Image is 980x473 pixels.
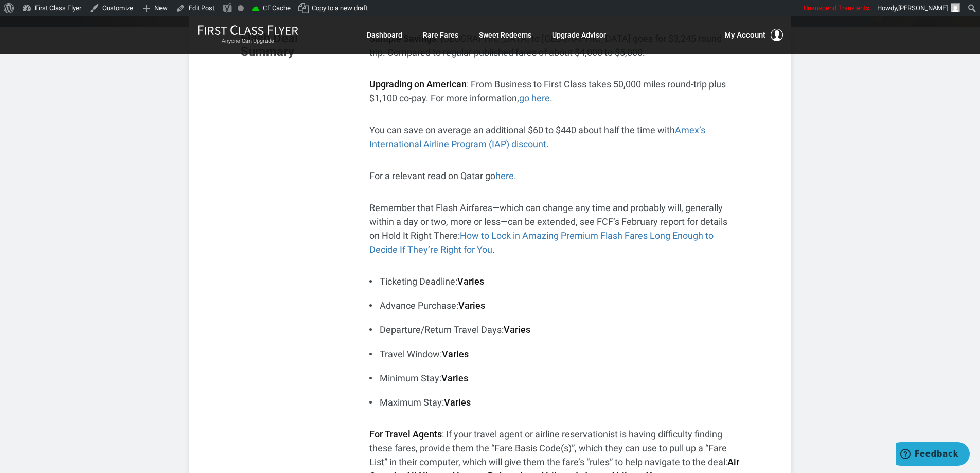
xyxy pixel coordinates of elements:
[369,201,740,256] p: Remember that Flash Airfares—which can change any time and probably will, generally within a day ...
[444,397,471,408] strong: Varies
[457,276,484,287] strong: Varies
[804,4,869,12] span: Unsuspend Transients
[369,371,740,385] li: Minimum Stay:
[369,230,714,255] a: How to Lock in Amazing Premium Flash Fares Long Enough to Decide If They’re Right for You
[369,125,705,149] a: Amex’s International Airline Program (IAP) discount
[479,26,531,44] a: Sweet Redeems
[552,26,606,44] a: Upgrade Advisor
[898,4,948,12] span: [PERSON_NAME]
[441,373,468,383] strong: Varies
[519,93,550,103] a: go here
[369,395,740,409] li: Maximum Stay:
[458,300,485,311] strong: Varies
[423,26,458,44] a: Rare Fares
[198,38,298,45] small: Anyone Can Upgrade
[241,31,354,59] h3: Flash Deal Summary
[369,347,740,361] li: Travel Window:
[369,299,740,312] li: Advance Purchase:
[369,77,740,105] p: : From Business to First Class takes 50,000 miles round-trip plus $1,100 co-pay. For more informa...
[896,442,970,468] iframe: Opens a widget where you can find more information
[198,25,298,36] img: First Class Flyer
[369,323,740,337] li: Departure/Return Travel Days:
[198,25,298,45] a: First Class FlyerAnyone Can Upgrade
[369,429,442,440] strong: For Travel Agents
[369,123,740,151] p: You can save on average an additional $60 to $440 about half the time with .
[442,348,469,359] strong: Varies
[367,26,402,44] a: Dashboard
[495,170,514,181] a: here
[369,274,740,288] li: Ticketing Deadline:
[504,324,530,335] strong: Varies
[724,29,765,41] span: My Account
[724,29,783,41] button: My Account
[369,169,740,183] p: For a relevant read on Qatar go .
[369,79,467,90] strong: Upgrading on American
